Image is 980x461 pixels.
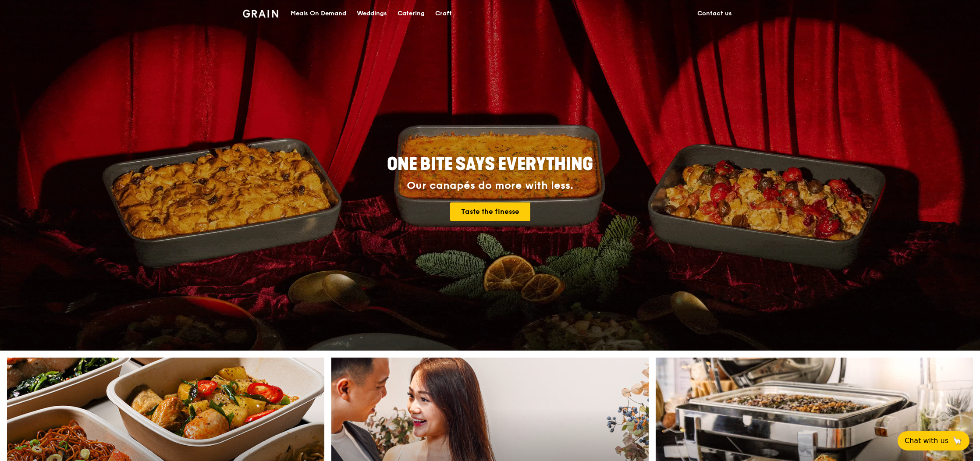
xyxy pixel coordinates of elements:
[392,0,430,27] a: Catering
[435,0,452,27] div: Craft
[243,10,278,18] img: Grain
[692,0,737,27] a: Contact us
[398,0,425,27] div: Catering
[357,0,387,27] div: Weddings
[430,0,457,27] a: Craft
[905,436,948,446] span: Chat with us
[952,436,962,446] span: 🦙
[352,0,392,27] a: Weddings
[332,180,648,192] div: Our canapés do more with less.
[387,154,593,175] span: ONE BITE SAYS EVERYTHING
[291,0,346,27] div: Meals On Demand
[898,431,969,450] button: Chat with us🦙
[450,202,530,221] a: Taste the finesse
